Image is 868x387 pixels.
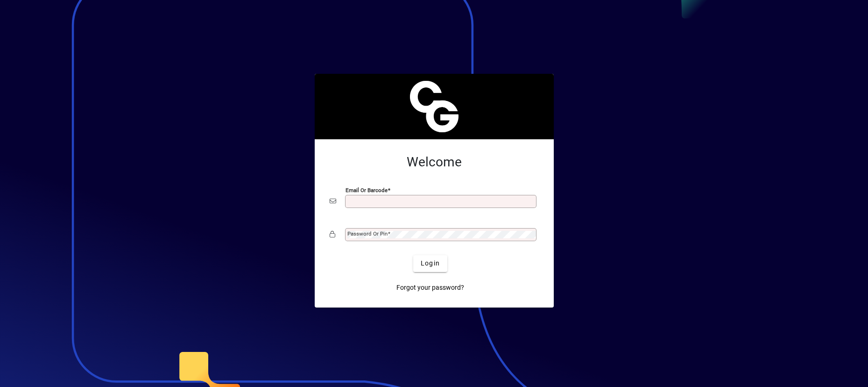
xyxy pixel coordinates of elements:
button: Login [413,255,447,272]
a: Forgot your password? [393,279,468,296]
mat-label: Password or Pin [347,230,388,237]
span: Forgot your password? [396,283,464,293]
span: Login [421,258,440,268]
mat-label: Email or Barcode [346,186,388,193]
h2: Welcome [330,154,539,170]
